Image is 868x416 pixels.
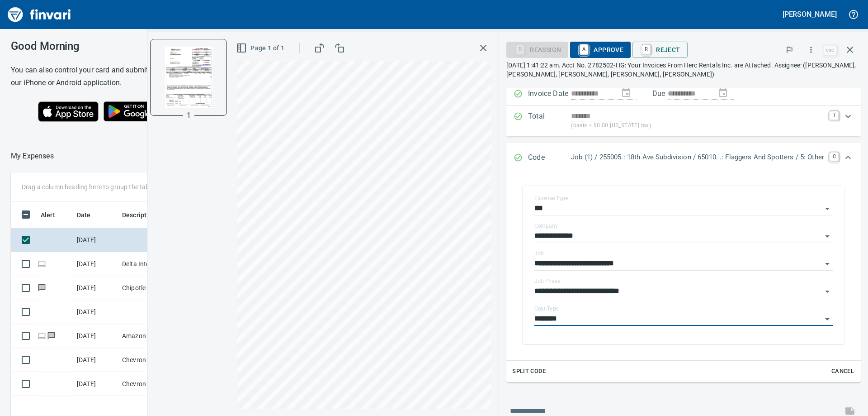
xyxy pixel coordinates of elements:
[118,348,200,372] td: Chevron 0387640 [GEOGRAPHIC_DATA]
[11,64,203,89] h6: You can also control your card and submit expenses from our iPhone or Android application.
[821,230,834,243] button: Open
[821,313,834,325] button: Open
[506,173,861,382] div: Expand
[73,324,118,348] td: [DATE]
[238,43,284,54] span: Page 1 of 1
[22,182,154,191] p: Drag a column heading here to group the table
[783,10,837,19] h5: [PERSON_NAME]
[73,300,118,324] td: [DATE]
[512,366,546,377] span: Split Code
[47,333,56,339] span: Has messages
[632,42,687,58] button: RReject
[821,202,834,215] button: Open
[571,121,824,130] p: (basis + $0.00 [US_STATE] tax)
[580,44,588,54] a: A
[73,252,118,276] td: [DATE]
[577,42,623,57] span: Approve
[38,101,99,122] img: Download on the App Store
[11,40,203,53] h3: Good Morning
[506,61,861,79] p: [DATE] 1:41:22 am. Acct No. 2782502-HG: Your Invoices From Herc Rentals Inc. are Attached. Assign...
[11,151,54,162] nav: breadcrumb
[780,7,839,21] button: [PERSON_NAME]
[828,364,857,378] button: Cancel
[823,45,837,55] a: esc
[118,324,200,348] td: Amazon Mktplace Pmts [DOMAIN_NAME][URL] WA
[77,210,103,220] span: Date
[187,110,191,121] p: 1
[118,252,200,276] td: Delta Internet Delta.c [GEOGRAPHIC_DATA] [GEOGRAPHIC_DATA]
[534,223,558,229] label: Company
[11,151,54,162] p: My Expenses
[118,372,200,396] td: Chevron 0387640 [GEOGRAPHIC_DATA]
[801,40,821,60] button: More
[571,152,824,163] p: Job (1) / 255005.: 18th Ave Subdivision / 65010. .: Flaggers And Spotters / 5: Other
[122,210,168,220] span: Description
[37,285,47,291] span: Has messages
[234,40,288,57] button: Page 1 of 1
[830,366,855,377] span: Cancel
[118,276,200,300] td: Chipotle [STREET_ADDRESS]
[41,210,67,220] span: Alert
[642,44,651,54] a: R
[528,152,571,164] p: Code
[821,258,834,270] button: Open
[510,364,548,378] button: Split Code
[821,285,834,298] button: Open
[534,306,559,311] label: Cost Type
[37,261,47,267] span: Online transaction
[830,152,839,161] a: C
[73,228,118,252] td: [DATE]
[77,210,91,220] span: Date
[534,196,568,201] label: Expense Type
[41,210,55,220] span: Alert
[73,276,118,300] td: [DATE]
[534,251,544,256] label: Job
[534,278,560,284] label: Job Phase
[5,4,73,25] img: Finvari
[122,210,156,220] span: Description
[37,333,47,339] span: Online transaction
[830,111,839,120] a: T
[99,96,176,126] img: Get it on Google Play
[73,372,118,396] td: [DATE]
[570,42,631,58] button: AApprove
[506,105,861,136] div: Expand
[779,40,799,60] button: Flag
[821,39,861,61] span: Close invoice
[158,47,219,108] img: Page 1
[640,42,680,57] span: Reject
[506,143,861,173] div: Expand
[528,111,571,130] p: Total
[73,348,118,372] td: [DATE]
[506,45,568,53] div: Reassign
